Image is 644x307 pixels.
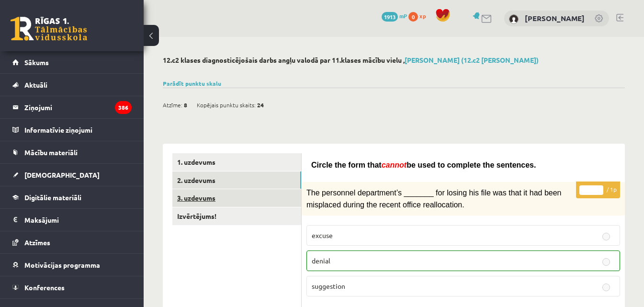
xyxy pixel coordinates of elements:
legend: Ziņojumi [24,96,132,118]
span: Mācību materiāli [24,148,78,157]
legend: Maksājumi [24,209,132,231]
a: [PERSON_NAME] [525,13,585,23]
span: 0 [408,12,418,22]
a: Motivācijas programma [12,254,132,276]
a: Aktuāli [12,74,132,96]
span: Sākums [24,58,49,67]
span: Motivācijas programma [24,261,100,269]
h2: 12.c2 klases diagnosticējošais darbs angļu valodā par 11.klases mācību vielu , [163,56,625,64]
a: Ziņojumi386 [12,96,132,118]
span: Digitālie materiāli [24,193,81,202]
span: xp [419,12,426,20]
a: Sākums [12,51,132,73]
span: excuse [312,231,333,239]
span: Aktuāli [24,80,47,89]
a: 1. uzdevums [172,153,301,171]
img: Dāvis Linards Steķis [509,14,519,24]
span: denial [312,256,330,265]
span: Kopējais punktu skaits: [197,98,256,112]
span: Circle the form that [311,161,382,169]
span: Konferences [24,283,65,292]
span: Atzīmes [24,238,50,247]
span: 1913 [382,12,398,22]
span: mP [399,12,407,20]
a: 3. uzdevums [172,189,301,207]
a: Maksājumi [12,209,132,231]
a: Digitālie materiāli [12,186,132,208]
p: / 1p [576,182,620,198]
span: The personnel department’s _______ for losing his file was that it had been misplaced during the ... [306,189,562,208]
input: suggestion [602,284,610,291]
i: 386 [115,101,132,114]
span: cannot [382,161,407,169]
span: Atzīme: [163,98,182,112]
span: be used to complete the sentences. [407,161,536,169]
a: [DEMOGRAPHIC_DATA] [12,164,132,186]
a: [PERSON_NAME] (12.c2 [PERSON_NAME]) [405,56,539,64]
span: 24 [257,98,264,112]
a: Atzīmes [12,231,132,253]
a: 1913 mP [382,12,407,20]
a: 2. uzdevums [172,171,301,189]
a: Informatīvie ziņojumi [12,119,132,141]
span: suggestion [312,282,345,290]
a: 0 xp [408,12,430,20]
span: [DEMOGRAPHIC_DATA] [24,171,100,179]
a: Rīgas 1. Tālmācības vidusskola [11,17,87,41]
a: Parādīt punktu skalu [163,80,221,87]
input: denial [602,258,610,266]
legend: Informatīvie ziņojumi [24,119,132,141]
a: Izvērtējums! [172,207,301,225]
a: Mācību materiāli [12,141,132,163]
input: excuse [602,233,610,240]
span: 8 [184,98,187,112]
a: Konferences [12,276,132,298]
